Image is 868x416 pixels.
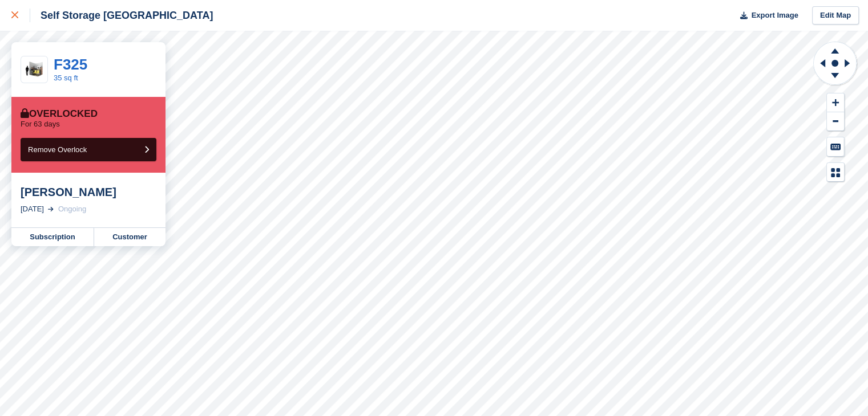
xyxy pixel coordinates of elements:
[48,207,54,211] img: arrow-right-light-icn-cde0832a797a2874e46488d9cf13f60e5c3a73dbe684e267c42b8395dfbc2abf.svg
[30,9,213,22] div: Self Storage [GEOGRAPHIC_DATA]
[733,6,798,25] button: Export Image
[21,108,98,120] div: Overlocked
[58,203,86,215] div: Ongoing
[827,112,844,131] button: Zoom Out
[21,185,156,199] div: [PERSON_NAME]
[827,137,844,156] button: Keyboard Shortcuts
[54,74,78,82] a: 35 sq ft
[54,56,87,73] a: F325
[21,138,156,161] button: Remove Overlock
[812,6,859,25] a: Edit Map
[21,203,44,215] div: [DATE]
[11,228,94,246] a: Subscription
[21,60,47,80] img: 35-sqft-unit.jpg
[21,120,60,129] p: For 63 days
[827,163,844,182] button: Map Legend
[751,10,798,21] span: Export Image
[94,228,165,246] a: Customer
[28,145,87,154] span: Remove Overlock
[827,93,844,112] button: Zoom In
